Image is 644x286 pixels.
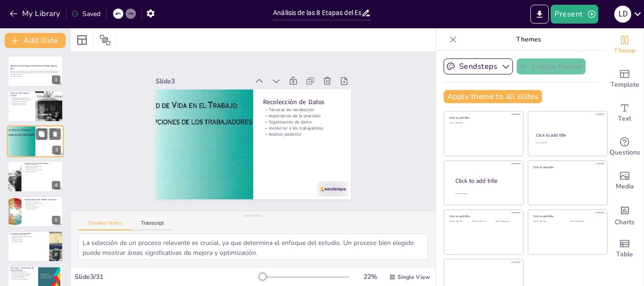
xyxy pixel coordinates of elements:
[444,90,542,103] button: Apply theme to all slides
[24,165,60,167] p: Identificación de ineficiencias
[74,272,259,281] div: Slide 3 / 31
[10,239,47,241] p: Evaluación objetiva
[397,273,430,281] span: Single View
[52,146,61,154] div: 3
[10,271,35,273] p: Definición clara del método
[517,58,586,74] button: Create theme
[263,119,341,125] p: Organización de datos
[533,165,601,169] div: Click to add title
[52,181,60,189] div: 4
[551,5,598,24] button: Present
[78,220,132,230] button: Speaker Notes
[533,221,563,223] div: Click to add text
[24,203,60,204] p: Participación de actores clave
[10,237,47,239] p: Ajustes necesarios
[10,104,33,106] p: Establecer una base sólida
[10,234,47,236] p: Comparación de resultados
[10,278,35,280] p: Involucrar a los trabajadores
[10,100,33,102] p: Involucrar a los trabajadores
[449,122,517,124] div: Click to add text
[614,46,636,56] span: Theme
[10,91,33,97] p: Selección del Trabajo o Proceso
[263,106,341,113] p: Técnicas de recolección
[10,102,33,104] p: Análisis de datos previos
[24,204,60,206] p: Minimizar costos
[24,198,60,201] p: Establecimiento del Método Económico
[24,164,60,166] p: Cuestionar el proceso
[24,206,60,208] p: Maximizar la producción
[10,241,47,243] p: Información valiosa
[533,214,601,218] div: Click to add title
[52,75,60,84] div: 1
[618,114,631,124] span: Text
[10,232,47,235] p: Evaluación de Resultados
[614,6,631,23] div: L D
[10,97,33,98] p: Selección relevante del proceso
[8,56,63,87] div: 1
[606,164,644,198] div: Add images, graphics, shapes or video
[455,193,515,195] div: Click to add body
[606,130,644,164] div: Get real-time input from your audience
[24,167,60,169] p: Análisis del contexto
[8,161,63,192] div: 4
[449,116,517,120] div: Click to add title
[273,6,361,20] input: Insert title
[38,131,61,132] p: Técnicas de recolección
[52,216,60,224] div: 5
[38,138,61,139] p: Análisis posterior
[71,9,100,18] div: Saved
[614,5,631,24] button: L D
[52,251,60,259] div: 6
[263,113,341,119] p: Importancia de la precisión
[38,134,61,136] p: Organización de datos
[455,177,516,185] div: Click to add title
[606,198,644,232] div: Add charts and graphs
[472,221,494,223] div: Click to add text
[263,98,341,106] p: Recolección de Datos
[24,208,60,210] p: Técnicas de gestión
[36,128,47,139] button: Duplicate Slide
[38,136,61,138] p: Involucrar a los trabajadores
[24,169,60,171] p: Revisión de medios utilizados
[52,111,60,119] div: 2
[24,162,60,165] p: Examen Crítico de los Hechos
[616,249,633,260] span: Table
[606,232,644,266] div: Add a table
[606,62,644,96] div: Add ready made slides
[461,28,596,51] p: Themes
[606,28,644,62] div: Change the overall theme
[10,267,35,272] p: Definición y Presentación del Nuevo Método
[449,221,471,223] div: Click to add text
[616,181,634,192] span: Media
[24,201,60,203] p: Método más económico
[263,125,341,131] p: Involucrar a los trabajadores
[570,221,600,223] div: Click to add text
[10,65,58,70] strong: Análisis de las 8 Etapas del Estudio del Trabajo según la OIT
[7,125,64,157] div: 3
[8,196,63,227] div: 5
[10,75,60,77] p: Generated with [URL]
[615,217,635,228] span: Charts
[263,131,341,137] p: Análisis posterior
[495,221,517,223] div: Click to add text
[8,90,63,122] div: 2
[536,132,599,138] div: Click to add title
[156,77,249,86] div: Slide 3
[359,272,381,281] div: 22 %
[38,128,61,131] p: Recolección de Datos
[10,70,60,75] p: Esta presentación aborda las ocho etapas fundamentales del estudio del trabajo según la OIT, apli...
[10,275,35,277] p: Uso de demostraciones efectivas
[132,220,173,230] button: Transcript
[444,58,513,74] button: Sendsteps
[606,96,644,130] div: Add text boxes
[10,273,35,275] p: Presentación a partes interesadas
[78,234,428,260] textarea: La utilización de diversas técnicas de recolección de datos es crucial para obtener una visión co...
[10,236,47,237] p: Establecimiento de tiempo estándar
[536,142,598,144] div: Click to add text
[8,231,63,262] div: 6
[50,128,61,139] button: Delete Slide
[10,98,33,100] p: Considerar la frecuencia de la tarea
[10,277,35,278] p: Comunicación efectiva
[611,80,639,90] span: Template
[24,171,60,172] p: Refinar el enfoque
